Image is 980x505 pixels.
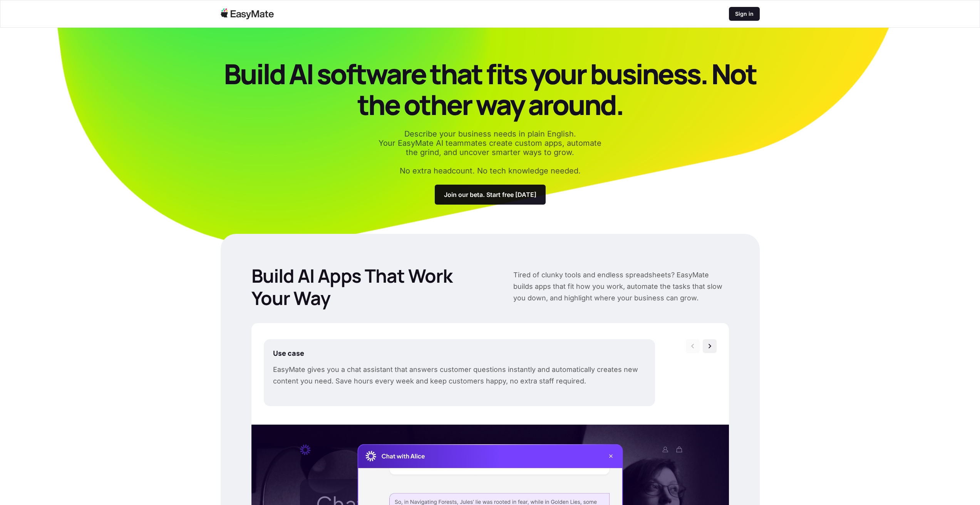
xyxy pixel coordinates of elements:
p: Use case [273,348,646,358]
p: EasyMate gives you a chat assistant that answers customer questions instantly and automatically c... [273,364,646,387]
a: Sign in [729,7,760,21]
a: Join our beta. Start free [DATE] [435,185,546,205]
p: Build AI software that fits your business. Not the other way around. [221,58,760,120]
p: No extra headcount. No tech knowledge needed. [400,166,581,175]
p: Build AI Apps That Work Your Way [251,265,489,309]
p: Join our beta. Start free [DATE] [444,191,536,198]
p: Sign in [735,10,754,18]
p: Describe your business needs in plain English. Your EasyMate AI teammates create custom apps, aut... [375,129,606,157]
p: Tired of clunky tools and endless spreadsheets? EasyMate builds apps that fit how you work, autom... [513,269,729,304]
